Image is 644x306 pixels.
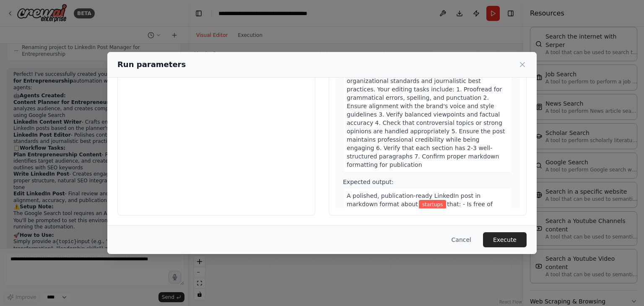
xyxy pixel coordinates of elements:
[347,192,480,207] span: A polished, publication-ready LinkedIn post in markdown format about
[445,232,478,247] button: Cancel
[419,200,446,209] span: Variable: topic
[117,59,186,70] h2: Run parameters
[483,232,527,247] button: Execute
[343,179,394,185] span: Expected output:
